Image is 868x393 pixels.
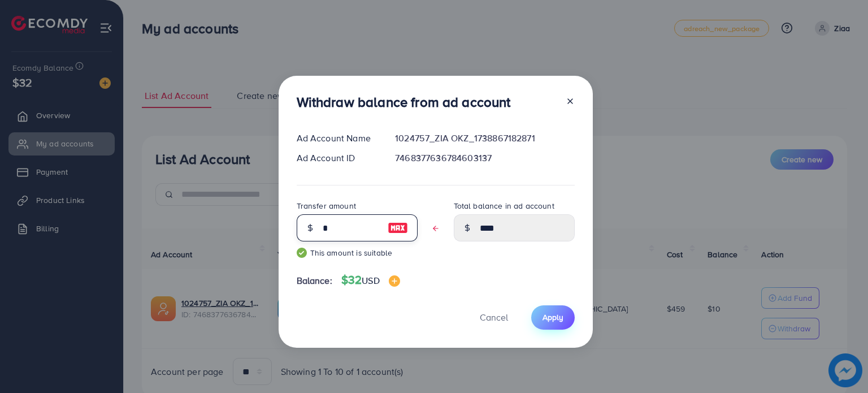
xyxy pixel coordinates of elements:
[531,305,575,330] button: Apply
[288,132,387,145] div: Ad Account Name
[297,200,356,211] label: Transfer amount
[466,305,522,330] button: Cancel
[542,312,563,323] span: Apply
[297,248,307,258] img: guide
[386,132,583,145] div: 1024757_ZIA OKZ_1738867182871
[386,152,583,165] div: 7468377636784603137
[388,221,408,235] img: image
[341,273,400,287] h4: $32
[288,152,387,165] div: Ad Account ID
[389,275,400,287] img: image
[297,274,332,287] span: Balance:
[297,247,418,258] small: This amount is suitable
[297,94,511,110] h3: Withdraw balance from ad account
[480,311,508,323] span: Cancel
[454,200,554,211] label: Total balance in ad account
[362,274,379,287] span: USD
